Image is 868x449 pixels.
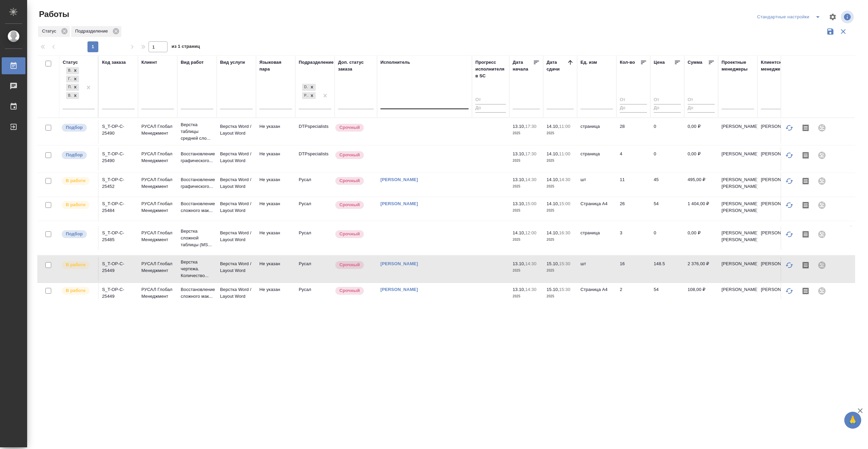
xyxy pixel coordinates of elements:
[797,147,814,163] button: Скопировать мини-бриф
[559,261,570,266] p: 15:30
[220,151,253,164] p: Верстка Word / Layout Word
[339,231,360,237] p: Срочный
[302,92,308,99] div: Русал
[650,226,684,250] td: 0
[616,226,650,250] td: 3
[301,92,316,100] div: DTPspecialists, Русал
[71,26,121,37] div: Подразделение
[722,176,754,190] p: [PERSON_NAME], [PERSON_NAME]
[220,230,253,243] p: Верстка Word / Layout Word
[380,59,410,66] div: Исполнитель
[781,147,797,163] button: Обновить
[475,96,506,104] input: От
[75,28,110,35] p: Подразделение
[141,260,174,274] p: РУСАЛ Глобал Менеджмент
[684,283,718,307] td: 108,00 ₽
[380,287,418,292] a: [PERSON_NAME]
[61,123,95,132] div: Можно подбирать исполнителей
[220,200,253,214] p: Верстка Word / Layout Word
[220,59,245,66] div: Вид услуги
[181,176,213,190] p: Восстановление графического...
[825,9,841,25] span: Настроить таблицу
[295,226,335,250] td: Русал
[66,84,72,91] div: Подбор
[841,11,855,23] span: Посмотреть информацию
[66,124,83,131] p: Подбор
[256,283,295,307] td: Не указан
[650,120,684,143] td: 0
[339,261,360,268] p: Срочный
[66,177,85,184] p: В работе
[66,287,85,294] p: В работе
[256,197,295,221] td: Не указан
[577,257,616,281] td: шт
[797,283,814,299] button: Скопировать мини-бриф
[141,151,174,164] p: РУСАЛ Глобал Менеджмент
[547,287,559,292] p: 15.10,
[684,173,718,197] td: 495,00 ₽
[102,151,135,164] div: S_T-OP-C-25490
[547,293,574,300] p: 2025
[781,197,797,213] button: Обновить
[513,261,525,266] p: 13.10,
[722,59,754,73] div: Проектные менеджеры
[722,230,754,243] p: [PERSON_NAME], [PERSON_NAME]
[102,230,135,243] div: S_T-OP-C-25485
[525,261,536,266] p: 14:30
[181,200,213,214] p: Восстановление сложного мак...
[66,76,72,83] div: Готов к работе
[781,173,797,189] button: Обновить
[814,257,830,273] div: Проект не привязан
[181,259,213,279] p: Верстка чертежа. Количество...
[525,177,536,182] p: 14:30
[559,177,570,182] p: 14:30
[525,124,536,129] p: 17:30
[295,283,335,307] td: Русал
[547,230,559,235] p: 14.10,
[63,59,78,66] div: Статус
[559,124,570,129] p: 11:00
[650,147,684,171] td: 0
[513,157,540,164] p: 2025
[525,287,536,292] p: 14:30
[172,42,200,52] span: из 1 страниц
[547,201,559,206] p: 14.10,
[61,230,95,239] div: Можно подбирать исполнителей
[302,84,308,91] div: DTPspecialists
[61,176,95,186] div: Исполнитель выполняет работу
[797,226,814,242] button: Скопировать мини-бриф
[66,261,85,268] p: В работе
[837,25,850,38] button: Сбросить фильтры
[757,147,797,171] td: [PERSON_NAME]
[513,201,525,206] p: 13.10,
[547,267,574,274] p: 2025
[781,226,797,242] button: Обновить
[814,283,830,299] div: Проект не привязан
[339,124,360,131] p: Срочный
[547,207,574,214] p: 2025
[513,236,540,243] p: 2025
[141,200,174,214] p: РУСАЛ Глобал Менеджмент
[757,226,797,250] td: [PERSON_NAME]
[295,257,335,281] td: Русал
[688,59,702,66] div: Сумма
[654,96,681,104] input: От
[847,413,859,427] span: 🙏
[616,283,650,307] td: 2
[295,197,335,221] td: Русал
[547,151,559,156] p: 14.10,
[181,121,213,142] p: Верстка таблицы средней сло...
[684,197,718,221] td: 1 404,00 ₽
[547,59,567,73] div: Дата сдачи
[338,59,374,73] div: Доп. статус заказа
[577,197,616,221] td: Страница А4
[141,286,174,300] p: РУСАЛ Глобал Менеджмент
[781,257,797,273] button: Обновить
[66,152,83,158] p: Подбор
[580,59,597,66] div: Ед. изм
[339,152,360,158] p: Срочный
[256,147,295,171] td: Не указан
[684,257,718,281] td: 2 376,00 ₽
[102,286,135,300] div: S_T-OP-C-25449
[547,124,559,129] p: 14.10,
